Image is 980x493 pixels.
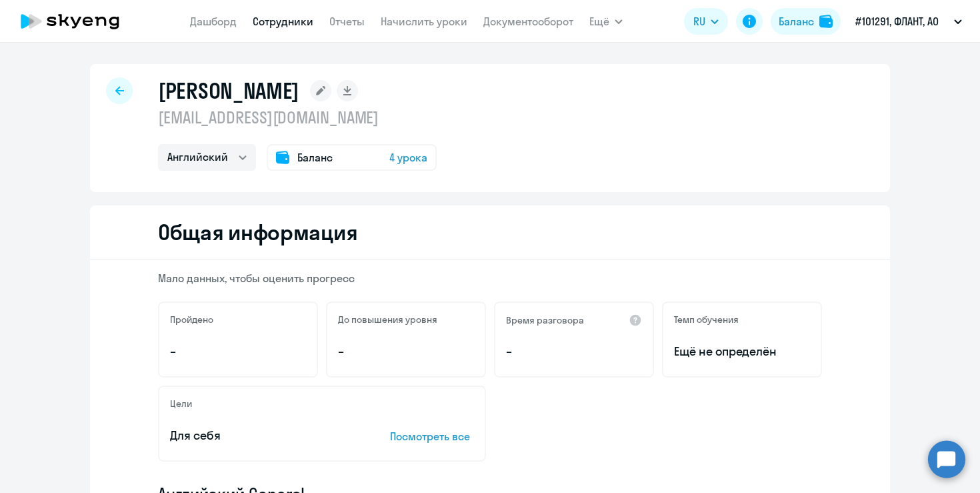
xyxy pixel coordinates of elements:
[170,427,349,444] p: Для себя
[381,15,467,28] a: Начислить уроки
[693,13,705,29] span: RU
[329,15,365,28] a: Отчеты
[819,15,833,28] img: balance
[506,343,642,360] p: –
[684,8,728,35] button: RU
[779,13,814,29] div: Баланс
[589,8,623,35] button: Ещё
[849,5,969,37] button: #101291, ФЛАНТ, АО
[674,314,739,326] h5: Темп обучения
[297,149,333,165] span: Баланс
[170,343,306,360] p: –
[170,314,213,326] h5: Пройдено
[158,77,299,104] h1: [PERSON_NAME]
[170,398,192,410] h5: Цели
[338,314,437,326] h5: До повышения уровня
[771,8,841,35] button: Балансbalance
[158,271,822,286] p: Мало данных, чтобы оценить прогресс
[506,314,584,326] h5: Время разговора
[855,13,939,29] p: #101291, ФЛАНТ, АО
[589,13,609,29] span: Ещё
[483,15,573,28] a: Документооборот
[253,15,313,28] a: Сотрудники
[158,107,437,128] p: [EMAIL_ADDRESS][DOMAIN_NAME]
[190,15,237,28] a: Дашборд
[389,149,427,165] span: 4 урока
[390,428,474,444] p: Посмотреть все
[338,343,474,360] p: –
[158,219,357,245] h2: Общая информация
[674,343,810,360] span: Ещё не определён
